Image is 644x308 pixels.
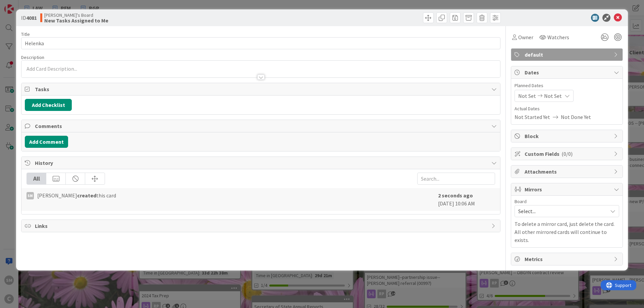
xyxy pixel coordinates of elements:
[27,173,46,184] div: All
[544,92,562,100] span: Not Set
[525,150,610,158] span: Custom Fields
[417,173,495,185] input: Search...
[35,85,488,93] span: Tasks
[525,168,610,176] span: Attachments
[35,122,488,130] span: Comments
[35,159,488,167] span: History
[547,33,569,41] span: Watchers
[438,191,495,207] div: [DATE] 10:06 AM
[561,150,573,157] span: ( 0/0 )
[518,92,536,100] span: Not Set
[525,68,610,76] span: Dates
[518,33,533,41] span: Owner
[518,206,604,216] span: Select...
[515,220,619,244] p: To delete a mirror card, just delete the card. All other mirrored cards will continue to exists.
[525,185,610,193] span: Mirrors
[515,82,619,89] span: Planned Dates
[21,14,37,22] span: ID
[21,31,30,37] label: Title
[35,222,488,230] span: Links
[44,12,108,18] span: [PERSON_NAME]'s Board
[21,54,44,60] span: Description
[26,192,34,199] div: SM
[37,191,116,199] span: [PERSON_NAME] this card
[77,192,96,199] b: created
[14,1,31,9] span: Support
[438,192,473,199] b: 2 seconds ago
[525,132,610,140] span: Block
[561,113,591,121] span: Not Done Yet
[515,113,550,121] span: Not Started Yet
[25,99,72,111] button: Add Checklist
[525,255,610,263] span: Metrics
[515,105,619,112] span: Actual Dates
[26,14,37,21] b: 4081
[525,51,610,59] span: default
[44,18,108,23] b: New Tasks Assigned to Me
[25,136,68,148] button: Add Comment
[515,199,527,204] span: Board
[21,37,500,49] input: type card name here...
